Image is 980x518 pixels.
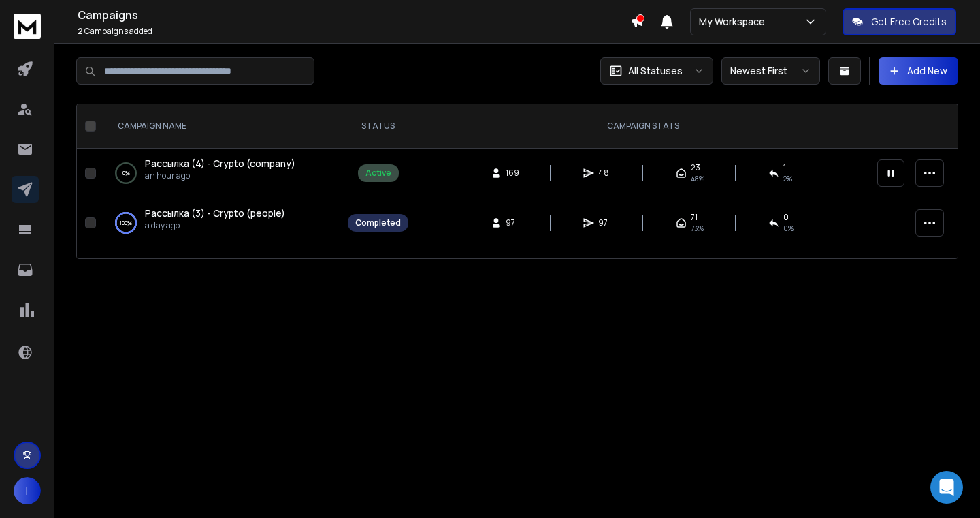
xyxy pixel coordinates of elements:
[78,26,630,37] p: Campaigns added
[120,216,132,230] p: 100 %
[78,25,83,37] span: 2
[783,223,794,234] span: 0 %
[145,170,295,181] p: an hour ago
[340,104,416,149] th: STATUS
[598,168,612,179] span: 48
[506,217,519,228] span: 97
[145,157,295,170] span: Рассылка (4) - Crypto (company)
[843,8,956,35] button: Get Free Credits
[145,207,285,220] a: Рассылка (3) - Crypto (people)
[783,173,792,184] span: 2 %
[14,477,41,504] button: I
[699,15,770,29] p: My Workspace
[879,57,958,85] button: Add New
[101,104,340,149] th: CAMPAIGN NAME
[598,217,612,228] span: 97
[691,173,704,184] span: 48 %
[365,168,391,179] div: Active
[628,64,683,78] p: All Statuses
[416,104,869,149] th: CAMPAIGN STATS
[930,471,963,504] div: Open Intercom Messenger
[691,212,698,223] span: 71
[871,15,947,29] p: Get Free Credits
[691,223,704,234] span: 73 %
[145,157,295,170] a: Рассылка (4) - Crypto (company)
[122,166,130,180] p: 0 %
[78,7,630,23] h1: Campaigns
[506,168,519,179] span: 169
[101,149,340,198] td: 0%Рассылка (4) - Crypto (company)an hour ago
[783,162,786,173] span: 1
[783,212,789,223] span: 0
[145,220,285,231] p: a day ago
[14,14,41,39] img: logo
[101,198,340,248] td: 100%Рассылка (3) - Crypto (people)a day ago
[721,57,820,85] button: Newest First
[691,162,700,173] span: 23
[355,217,401,228] div: Completed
